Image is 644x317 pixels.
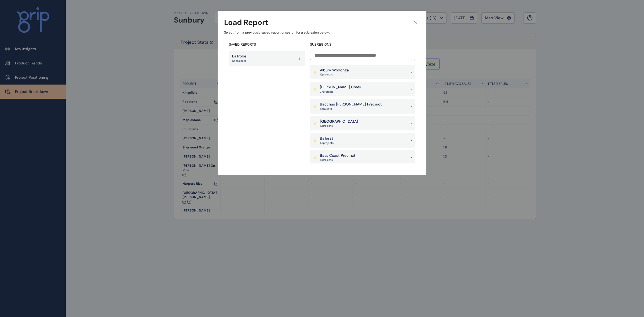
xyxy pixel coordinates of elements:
[320,136,334,141] p: Ballarat
[310,42,415,47] h4: SUBREGIONS
[320,124,358,128] p: 18 project s
[320,68,349,73] p: Albury Wodonga
[320,141,334,145] p: 48 project s
[320,158,356,162] p: 13 project s
[320,153,356,158] p: Bass Coast Precinct
[232,59,246,63] p: 10 projects
[320,119,358,124] p: [GEOGRAPHIC_DATA]
[320,107,382,111] p: 5 project s
[320,85,361,90] p: [PERSON_NAME] Creek
[320,90,361,94] p: 27 project s
[224,17,268,28] h3: Load Report
[229,42,305,47] h4: SAVED REPORTS
[320,73,349,76] p: 15 project s
[232,54,246,59] p: LaTrobe
[320,102,382,107] p: Bacchus [PERSON_NAME] Precinct
[224,30,420,35] p: Select from a previously saved report or search for a subregion below...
